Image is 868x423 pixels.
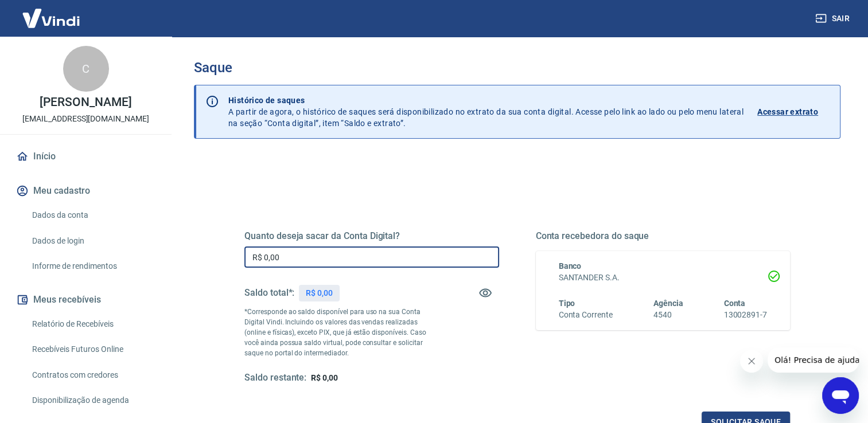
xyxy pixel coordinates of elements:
[63,46,109,92] div: C
[28,254,158,278] a: Informe de rendimentos
[22,113,149,125] p: [EMAIL_ADDRESS][DOMAIN_NAME]
[28,363,158,387] a: Contratos com credores
[14,144,158,169] a: Início
[228,95,744,129] p: A partir de agora, o histórico de saques será disponibilizado no extrato da sua conta digital. Ac...
[244,287,294,299] h5: Saldo total*:
[28,229,158,253] a: Dados de login
[653,309,683,321] h6: 4540
[653,299,683,308] span: Agência
[14,1,88,36] img: Vindi
[28,389,158,412] a: Disponibilização de agenda
[559,261,582,271] span: Banco
[244,230,499,242] h5: Quanto deseja sacar da Conta Digital?
[306,287,333,299] p: R$ 0,00
[813,8,854,29] button: Sair
[40,96,131,108] p: [PERSON_NAME]
[740,350,763,373] iframe: Fechar mensagem
[7,8,96,17] span: Olá! Precisa de ajuda?
[559,272,768,284] h6: SANTANDER S.A.
[757,95,831,129] a: Acessar extrato
[757,106,818,117] p: Acessar extrato
[14,178,158,203] button: Meu cadastro
[244,307,435,358] p: *Corresponde ao saldo disponível para uso na sua Conta Digital Vindi. Incluindo os valores das ve...
[244,372,306,384] h5: Saldo restante:
[28,312,158,336] a: Relatório de Recebíveis
[559,309,613,321] h6: Conta Corrente
[822,377,859,414] iframe: Botão para abrir a janela de mensagens
[194,60,840,76] h3: Saque
[536,230,791,242] h5: Conta recebedora do saque
[228,95,744,106] p: Histórico de saques
[768,347,859,373] iframe: Mensagem da empresa
[28,203,158,227] a: Dados da conta
[311,373,338,382] span: R$ 0,00
[723,299,745,308] span: Conta
[14,287,158,312] button: Meus recebíveis
[28,338,158,361] a: Recebíveis Futuros Online
[559,299,575,308] span: Tipo
[723,309,767,321] h6: 13002891-7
